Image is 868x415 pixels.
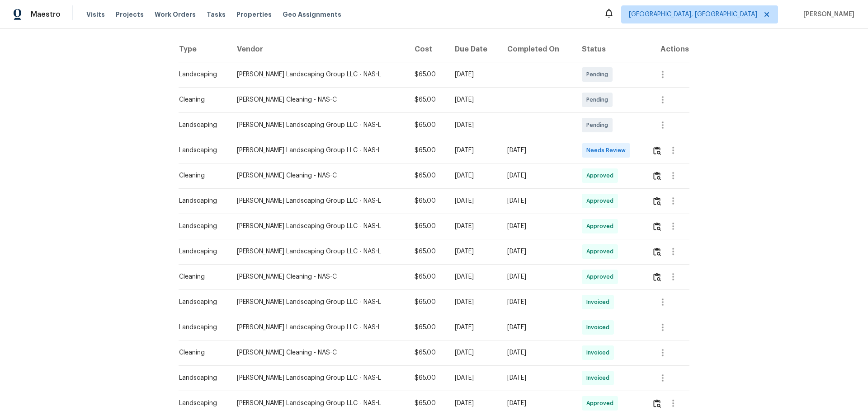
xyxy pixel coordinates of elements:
[179,222,222,231] div: Landscaping
[652,392,662,414] button: Review Icon
[237,70,400,79] div: [PERSON_NAME] Landscaping Group LLC - NAS-L
[586,171,617,180] span: Approved
[415,146,440,155] div: $65.00
[586,70,612,79] span: Pending
[455,247,493,256] div: [DATE]
[507,247,567,256] div: [DATE]
[652,165,662,187] button: Review Icon
[415,348,440,357] div: $65.00
[652,266,662,288] button: Review Icon
[31,10,61,19] span: Maestro
[455,298,493,307] div: [DATE]
[237,121,400,130] div: [PERSON_NAME] Landscaping Group LLC - NAS-L
[179,298,222,307] div: Landscaping
[237,348,400,357] div: [PERSON_NAME] Cleaning - NAS-C
[507,399,567,408] div: [DATE]
[507,272,567,281] div: [DATE]
[586,298,613,307] span: Invoiced
[155,10,196,19] span: Work Orders
[179,146,222,155] div: Landscaping
[455,196,493,205] div: [DATE]
[415,121,440,130] div: $65.00
[653,172,661,180] img: Review Icon
[586,373,613,382] span: Invoiced
[415,70,440,79] div: $65.00
[415,298,440,307] div: $65.00
[653,273,661,281] img: Review Icon
[237,146,400,155] div: [PERSON_NAME] Landscaping Group LLC - NAS-L
[237,373,400,382] div: [PERSON_NAME] Landscaping Group LLC - NAS-L
[507,171,567,180] div: [DATE]
[586,272,617,281] span: Approved
[507,373,567,382] div: [DATE]
[415,399,440,408] div: $65.00
[652,190,662,212] button: Review Icon
[179,272,222,281] div: Cleaning
[237,171,400,180] div: [PERSON_NAME] Cleaning - NAS-C
[586,121,612,130] span: Pending
[455,222,493,231] div: [DATE]
[415,323,440,332] div: $65.00
[179,348,222,357] div: Cleaning
[653,247,661,256] img: Review Icon
[179,373,222,382] div: Landscaping
[586,348,613,357] span: Invoiced
[116,10,144,19] span: Projects
[237,298,400,307] div: [PERSON_NAME] Landscaping Group LLC - NAS-L
[507,348,567,357] div: [DATE]
[237,222,400,231] div: [PERSON_NAME] Landscaping Group LLC - NAS-L
[586,146,629,155] span: Needs Review
[455,323,493,332] div: [DATE]
[586,95,612,104] span: Pending
[237,95,400,104] div: [PERSON_NAME] Cleaning - NAS-C
[507,196,567,205] div: [DATE]
[407,37,447,62] th: Cost
[645,37,689,62] th: Actions
[86,10,105,19] span: Visits
[237,247,400,256] div: [PERSON_NAME] Landscaping Group LLC - NAS-L
[237,399,400,408] div: [PERSON_NAME] Landscaping Group LLC - NAS-L
[179,95,222,104] div: Cleaning
[586,399,617,408] span: Approved
[237,196,400,205] div: [PERSON_NAME] Landscaping Group LLC - NAS-L
[455,348,493,357] div: [DATE]
[283,10,341,19] span: Geo Assignments
[230,37,407,62] th: Vendor
[236,10,272,19] span: Properties
[653,399,661,408] img: Review Icon
[237,323,400,332] div: [PERSON_NAME] Landscaping Group LLC - NAS-L
[507,323,567,332] div: [DATE]
[653,197,661,205] img: Review Icon
[179,247,222,256] div: Landscaping
[586,222,617,231] span: Approved
[415,373,440,382] div: $65.00
[653,146,661,155] img: Review Icon
[415,95,440,104] div: $65.00
[179,196,222,205] div: Landscaping
[179,70,222,79] div: Landscaping
[207,11,226,18] span: Tasks
[507,298,567,307] div: [DATE]
[455,121,493,130] div: [DATE]
[179,399,222,408] div: Landscaping
[415,272,440,281] div: $65.00
[455,399,493,408] div: [DATE]
[500,37,575,62] th: Completed On
[455,171,493,180] div: [DATE]
[653,222,661,231] img: Review Icon
[507,222,567,231] div: [DATE]
[455,95,493,104] div: [DATE]
[586,323,613,332] span: Invoiced
[507,146,567,155] div: [DATE]
[415,196,440,205] div: $65.00
[455,146,493,155] div: [DATE]
[800,10,854,19] span: [PERSON_NAME]
[415,247,440,256] div: $65.00
[415,171,440,180] div: $65.00
[179,171,222,180] div: Cleaning
[652,215,662,237] button: Review Icon
[586,196,617,205] span: Approved
[586,247,617,256] span: Approved
[652,241,662,262] button: Review Icon
[455,70,493,79] div: [DATE]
